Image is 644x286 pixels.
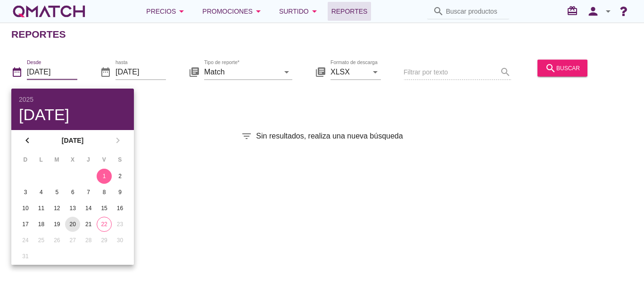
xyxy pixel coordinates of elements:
button: 19 [50,217,65,232]
button: 5 [50,185,65,200]
button: 21 [81,217,96,232]
div: 6 [65,188,80,196]
div: 1 [97,172,112,180]
button: 3 [18,185,33,200]
button: 12 [50,201,65,216]
button: 20 [65,217,80,232]
div: 18 [33,220,49,229]
div: 22 [97,220,111,229]
th: D [18,152,33,168]
button: 10 [18,201,33,216]
div: 16 [113,204,128,212]
div: 2 [113,172,128,180]
div: 10 [18,204,33,212]
button: 9 [113,185,128,200]
button: 1 [97,169,112,184]
button: 13 [65,201,80,216]
div: 11 [33,204,49,212]
i: arrow_drop_down [370,66,381,77]
i: filter_list [241,131,252,142]
i: date_range [11,66,23,77]
strong: [DATE] [36,136,109,146]
button: 6 [65,185,80,200]
div: [DATE] [19,106,126,123]
button: buscar [537,59,587,76]
input: Buscar productos [446,4,504,19]
div: buscar [545,62,580,74]
th: V [97,152,111,168]
th: M [50,152,64,168]
i: search [545,62,556,74]
input: Formato de descarga [330,64,368,79]
th: S [113,152,127,168]
input: hasta [116,64,166,79]
input: Desde [27,64,77,79]
button: 17 [18,217,33,232]
i: arrow_drop_down [281,66,292,77]
a: Reportes [328,2,372,21]
i: redeem [567,5,582,16]
div: 21 [81,220,96,229]
div: 12 [50,204,65,212]
span: Reportes [331,6,368,17]
i: arrow_drop_down [253,6,264,17]
div: 5 [50,188,65,196]
button: 8 [97,185,112,200]
button: Promociones [195,2,272,21]
th: L [33,152,48,168]
div: 15 [97,204,112,212]
button: 14 [81,201,96,216]
div: 14 [81,204,96,212]
div: 7 [81,188,96,196]
div: Promociones [202,6,264,17]
button: 2 [113,169,128,184]
div: 2025 [19,96,126,103]
div: 4 [33,188,49,196]
button: Surtido [272,2,328,21]
button: 11 [33,201,49,216]
i: person [584,5,603,18]
th: X [65,152,80,168]
div: 3 [18,188,33,196]
div: 9 [113,188,128,196]
i: arrow_drop_down [309,6,320,17]
button: 16 [113,201,128,216]
th: J [81,152,96,168]
input: Tipo de reporte* [204,64,279,79]
i: library_books [315,66,326,77]
div: Precios [146,6,187,17]
button: Precios [139,2,195,21]
div: 13 [65,204,80,212]
button: 15 [97,201,112,216]
i: chevron_left [22,135,33,146]
div: 8 [97,188,112,196]
h2: Reportes [11,27,66,42]
a: white-qmatch-logo [11,2,87,21]
div: 17 [18,220,33,229]
span: Sin resultados, realiza una nueva búsqueda [256,131,403,142]
div: Surtido [279,6,320,17]
i: date_range [100,66,111,77]
i: library_books [189,66,200,77]
button: 22 [97,217,112,232]
i: search [433,6,444,17]
button: 18 [33,217,49,232]
div: 20 [65,220,80,229]
i: arrow_drop_down [603,6,614,17]
button: 4 [33,185,49,200]
div: 19 [50,220,65,229]
i: arrow_drop_down [176,6,187,17]
button: 7 [81,185,96,200]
